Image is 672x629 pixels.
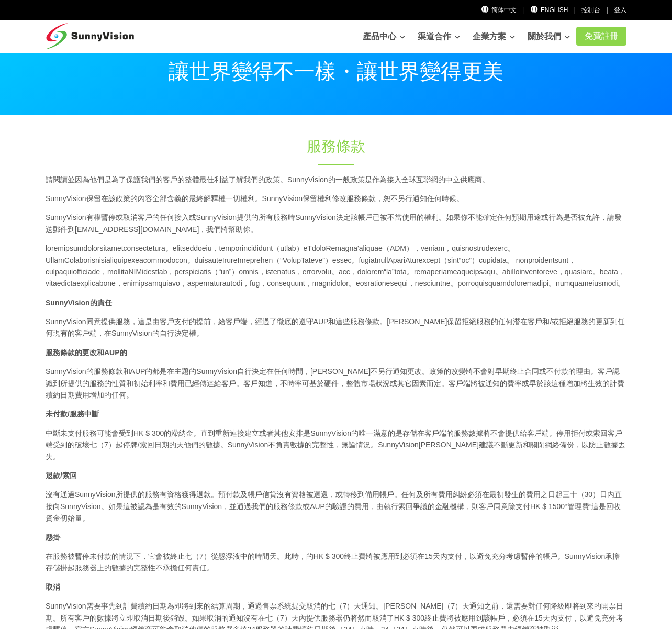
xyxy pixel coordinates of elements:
p: SunnyVision同意提供服務，這是由客戶支付的提前，給客戶端，經過了徹底的遵守AUP和這些服務條款。[PERSON_NAME]保留拒絕服務的任何潛在客戶和/或拒絕服務的更新到任何現有的客戶... [46,316,626,339]
strong: 退款/索回 [46,471,77,480]
a: 登入 [614,6,626,14]
p: 中斷未支付服務可能會受到HK $ 300的滯納金。直到重新連接建立或者其他安排是SunnyVision的唯一滿意的是存儲在客戶端的服務數據將不會提供給客戶端。停用拒付或索回客戶端受到的破壞七（7... [46,427,626,462]
p: 在服務被暫停未付款的情況下，它會被終止七（7）從懸浮液中的時間天。此時，的HK $ 300終止費將被應用到必須在15天內支付，以避免充分考慮暫停的帳戶。SunnyVision承擔存儲掛起服務器上... [46,550,626,574]
strong: 取消 [46,583,60,591]
h1: 服務條款 [157,136,515,157]
p: SunnyVision有權暫停或取消客戶的任何接入或SunnyVision提供的所有服務時SunnyVision決定該帳戶已被不當使用的權利。如果你不能確定任何預期用途或行為是否被允許，請發送郵... [46,212,626,235]
p: SunnyVision保留在該政策的內容全部含義的最終解釋權一切權利。SunnyVision保留權利修改服務條款，恕不另行通知任何時候。 [46,193,626,204]
strong: 懸掛 [46,533,60,542]
a: 渠道合作 [418,26,460,47]
a: 企業方案 [473,26,515,47]
a: 简体中文 [480,6,517,14]
a: 免費註冊 [576,27,626,46]
p: 讓世界變得不一樣・讓世界變得更美 [46,61,626,82]
strong: 未付款/服務中斷 [46,410,99,418]
p: loremipsumdolorsitametconsectetura。elitseddoeiu，temporincididunt（utlab）eTdoloRemagna'aliquae（ADM）... [46,242,626,290]
a: 控制台 [581,6,600,14]
p: 請閱讀並因為他們是為了保護我們的客戶的整體最佳利益了解我們的政策。SunnyVision的一般政策是作為接入全球互聯網的中立供應商。 [46,174,626,185]
strong: SunnyVision的責任 [46,299,112,307]
a: 關於我們 [528,26,570,47]
a: 產品中心 [363,26,405,47]
li: | [607,5,608,15]
a: English [530,6,568,14]
strong: 服務條款的更改和AUP的 [46,348,127,357]
li: | [574,5,576,15]
li: | [522,5,524,15]
p: SunnyVision的服務條款和AUP的都是在主題的SunnyVision自行決定在任何時間，[PERSON_NAME]不另行通知更改。政策的改變將不會對早期終止合同或不付款的理由。客戶認識到... [46,366,626,401]
p: 沒有通過SunnyVision所提供的服務有資格獲得退款。預付款及帳戶信貸沒有資格被退還，或轉移到備用帳戶。任何及所有費用糾紛必須在最初發生的費用之日起三十（30）日內直接向SunnyVisio... [46,489,626,524]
